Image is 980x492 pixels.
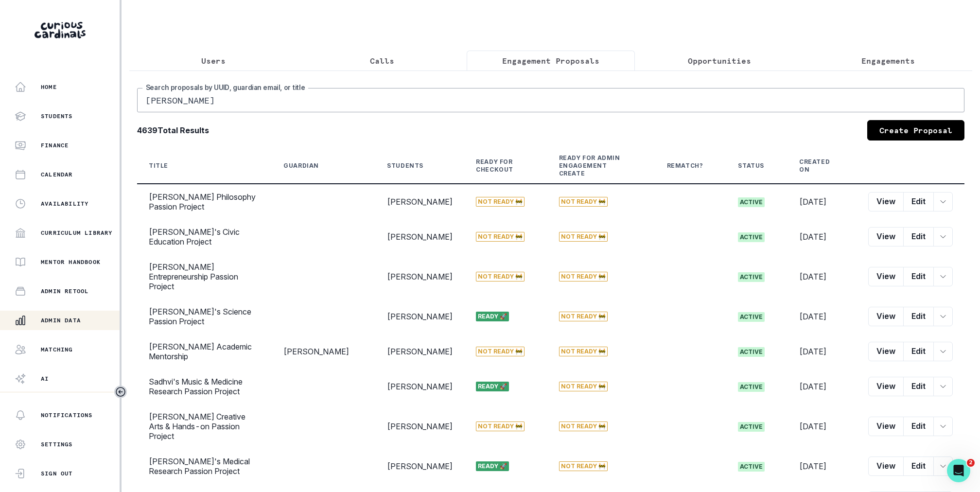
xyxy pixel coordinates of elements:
td: [PERSON_NAME] [375,334,464,369]
p: Calendar [41,171,73,178]
p: Sign Out [41,470,73,477]
a: Create Proposal [867,120,964,141]
span: active [738,197,765,207]
span: Not Ready 🚧 [559,422,608,431]
td: [DATE] [787,334,857,369]
td: [PERSON_NAME]'s Science Passion Project [137,299,272,334]
p: Calls [370,55,394,67]
button: Edit [903,342,934,361]
span: Not Ready 🚧 [559,232,608,242]
button: View [868,377,904,396]
span: Not Ready 🚧 [476,422,525,431]
button: View [868,307,904,326]
span: Ready 🚀 [476,382,509,391]
button: View [868,457,904,476]
button: View [868,417,904,436]
button: row menu [933,192,953,211]
div: Guardian [283,162,319,170]
p: Finance [41,141,69,149]
div: Status [738,162,764,170]
td: [DATE] [787,219,857,254]
td: [PERSON_NAME] Academic Mentorship [137,334,272,369]
td: [DATE] [787,369,857,404]
p: Matching [41,346,73,353]
span: Ready 🚀 [476,312,509,321]
p: Mentor Handbook [41,258,101,266]
p: Settings [41,440,73,448]
span: active [738,272,765,282]
button: Edit [903,457,934,476]
td: [PERSON_NAME] [375,369,464,404]
span: 2 [967,459,975,467]
div: Rematch? [667,162,703,170]
span: Not Ready 🚧 [476,272,525,281]
td: [PERSON_NAME] [375,299,464,334]
img: Curious Cardinals Logo [35,22,86,38]
td: [PERSON_NAME] Entrepreneurship Passion Project [137,254,272,299]
button: View [868,227,904,246]
button: View [868,342,904,361]
td: Sadhvi's Music & Medicine Research Passion Project [137,369,272,404]
p: Opportunities [688,55,751,67]
td: [DATE] [787,449,857,484]
span: active [738,462,765,472]
span: active [738,347,765,357]
iframe: Intercom live chat [947,459,970,482]
td: [PERSON_NAME] [272,334,375,369]
td: [DATE] [787,184,857,219]
span: active [738,382,765,392]
span: Ready 🚀 [476,461,509,471]
p: Home [41,83,57,91]
b: 4639 Total Results [137,124,209,136]
p: Notifications [41,411,93,419]
button: row menu [933,307,953,326]
div: Title [149,162,168,170]
button: Edit [903,417,934,436]
div: Ready for Checkout [476,158,524,174]
button: Edit [903,377,934,396]
span: Not Ready 🚧 [559,461,608,471]
p: Users [201,55,226,67]
div: Ready for Admin Engagement Create [559,154,632,177]
td: [PERSON_NAME] [375,449,464,484]
p: Admin Retool [41,287,88,295]
span: Not Ready 🚧 [559,197,608,207]
button: row menu [933,417,953,436]
span: Not Ready 🚧 [559,312,608,321]
p: Engagements [861,55,915,67]
td: [PERSON_NAME] Creative Arts & Hands-on Passion Project [137,404,272,449]
span: Not Ready 🚧 [476,232,525,242]
span: Not Ready 🚧 [559,347,608,356]
div: Students [387,162,423,170]
p: Students [41,112,73,120]
span: Not Ready 🚧 [559,382,608,391]
td: [DATE] [787,254,857,299]
button: row menu [933,227,953,246]
td: [DATE] [787,299,857,334]
button: row menu [933,267,953,286]
td: [PERSON_NAME] [375,404,464,449]
button: Edit [903,267,934,286]
button: row menu [933,377,953,396]
button: Toggle sidebar [114,386,127,398]
div: Created On [799,158,833,174]
p: AI [41,375,49,383]
td: [PERSON_NAME] [375,254,464,299]
td: [PERSON_NAME]'s Civic Education Project [137,219,272,254]
span: Not Ready 🚧 [476,347,525,356]
td: [PERSON_NAME] [375,219,464,254]
td: [PERSON_NAME] [375,184,464,219]
p: Engagement Proposals [502,55,599,67]
span: active [738,232,765,242]
td: [PERSON_NAME] Philosophy Passion Project [137,184,272,219]
button: Edit [903,192,934,211]
p: Curriculum Library [41,229,113,237]
span: active [738,422,765,432]
p: Availability [41,200,88,208]
button: View [868,192,904,211]
button: View [868,267,904,286]
p: Admin Data [41,316,81,324]
button: row menu [933,457,953,476]
button: Edit [903,307,934,326]
span: Not Ready 🚧 [476,197,525,207]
